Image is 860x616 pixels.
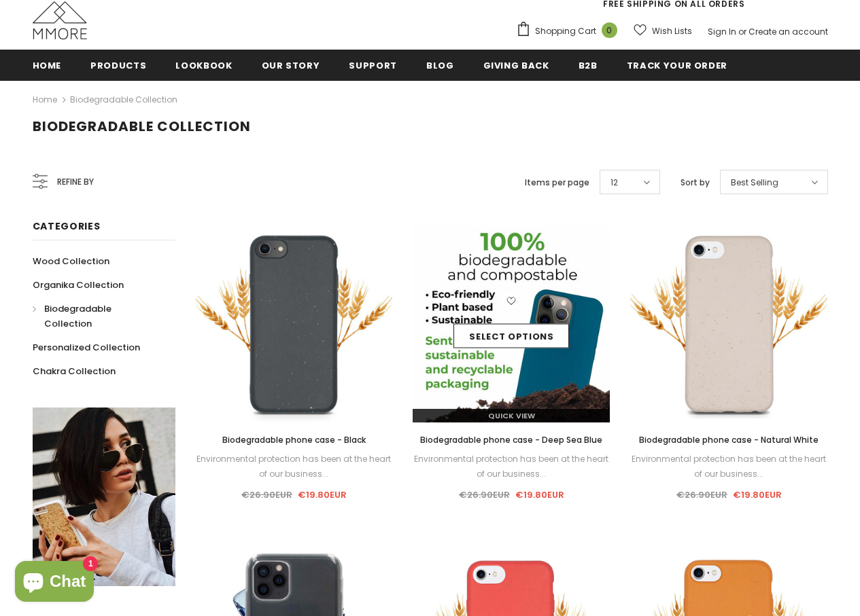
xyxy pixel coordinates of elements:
a: Create an account [749,26,828,37]
img: MMORE Cases [33,1,87,39]
span: Giving back [483,59,549,72]
img: Biodegradable phone case - Deep Sea Blue [413,225,610,422]
label: Items per page [525,176,589,189]
a: Organika Collection [33,273,124,297]
span: €19.80EUR [733,488,782,501]
a: Quick View [413,409,610,422]
span: €26.90EUR [459,488,510,501]
span: 0 [602,22,617,38]
inbox-online-store-chat: Shopify online store chat [11,561,98,605]
span: Biodegradable Collection [44,302,111,330]
span: B2B [579,59,598,72]
a: Blog [426,50,454,80]
div: Environmental protection has been at the heart of our business... [413,452,610,482]
span: €19.80EUR [298,488,347,501]
span: Quick View [488,410,535,421]
span: Best Selling [731,176,778,189]
span: Biodegradable phone case - Deep Sea Blue [420,434,602,446]
span: Biodegradable phone case - Black [222,434,366,446]
span: €19.80EUR [515,488,564,501]
a: Wish Lists [634,19,692,43]
a: Personalized Collection [33,336,140,359]
span: €26.90EUR [676,488,727,501]
a: Lookbook [175,50,232,80]
label: Sort by [681,176,710,189]
a: Biodegradable Collection [70,94,177,105]
a: Products [90,50,146,80]
span: Categories [33,219,101,233]
span: Home [33,59,62,72]
a: B2B [579,50,598,80]
a: Select options [453,324,569,348]
a: Biodegradable phone case - Deep Sea Blue [413,433,610,448]
a: Biodegradable phone case - Natural White [630,433,827,448]
a: Home [33,50,62,80]
span: or [738,26,746,37]
a: Track your order [627,50,727,80]
span: Blog [426,59,454,72]
div: Environmental protection has been at the heart of our business... [196,452,393,482]
a: Biodegradable Collection [33,297,160,336]
span: Products [90,59,146,72]
a: Biodegradable phone case - Black [196,433,393,448]
a: Chakra Collection [33,359,116,383]
span: support [349,59,397,72]
a: Giving back [483,50,549,80]
span: Lookbook [175,59,232,72]
span: Shopping Cart [535,24,596,38]
span: 12 [610,176,618,189]
span: Biodegradable Collection [33,117,251,136]
span: Refine by [57,175,94,189]
a: Our Story [262,50,320,80]
span: Chakra Collection [33,365,116,378]
a: Shopping Cart 0 [516,21,624,41]
span: Organika Collection [33,278,124,291]
a: support [349,50,397,80]
div: Environmental protection has been at the heart of our business... [630,452,827,482]
span: Wood Collection [33,255,109,268]
span: Wish Lists [652,24,692,38]
a: Sign In [708,26,736,37]
a: Wood Collection [33,249,109,273]
span: Our Story [262,59,320,72]
span: €26.90EUR [241,488,292,501]
span: Biodegradable phone case - Natural White [639,434,819,446]
span: Track your order [627,59,727,72]
a: Home [33,92,57,108]
span: Personalized Collection [33,341,140,354]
